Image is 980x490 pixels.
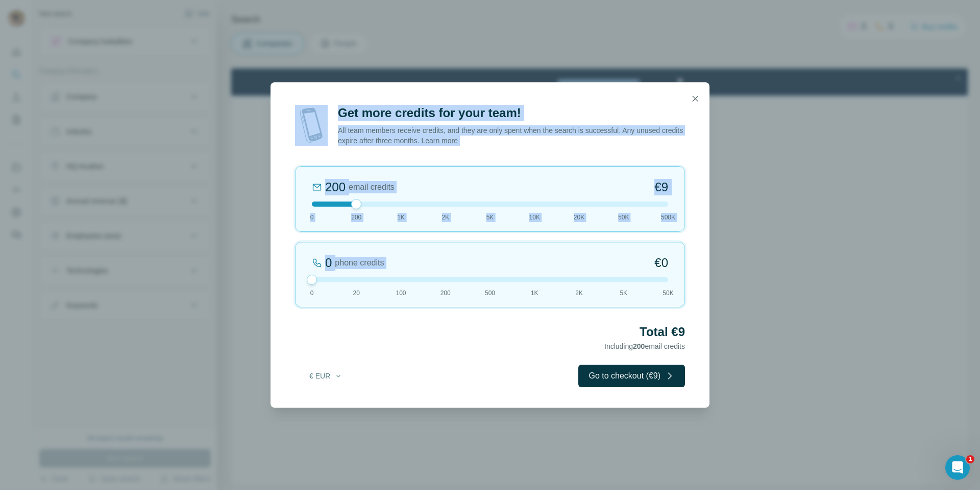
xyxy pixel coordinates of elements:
span: 5K [620,288,627,298]
span: 50K [663,288,673,298]
button: € EUR [302,367,350,385]
span: 200 [440,288,451,298]
span: phone credits [335,257,384,269]
span: 100 [396,288,406,298]
div: Close Step [722,4,732,14]
span: email credits [349,181,395,193]
span: 20 [353,288,360,298]
button: Go to checkout (€9) [578,365,685,387]
div: 0 [325,255,332,271]
span: 5K [486,213,494,222]
span: 1 [966,455,974,463]
span: 200 [633,342,645,350]
h2: Total €9 [295,324,685,340]
span: €9 [654,179,668,195]
span: 2K [575,288,583,298]
span: 1K [397,213,405,222]
span: 0 [310,213,314,222]
span: Including email credits [604,342,685,350]
span: 50K [618,213,629,222]
img: mobile-phone [295,105,328,146]
div: Watch our October Product update [297,2,437,25]
span: 0 [310,288,314,298]
span: 500 [485,288,495,298]
span: 10K [529,213,540,222]
p: All team members receive credits, and they are only spent when the search is successful. Any unus... [338,125,685,146]
a: Learn more [421,137,458,145]
span: 200 [351,213,361,222]
span: 1K [531,288,538,298]
span: 500K [661,213,675,222]
div: 200 [325,179,346,195]
span: 20K [574,213,584,222]
iframe: Intercom live chat [945,455,970,480]
span: 2K [442,213,449,222]
span: €0 [654,255,668,271]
